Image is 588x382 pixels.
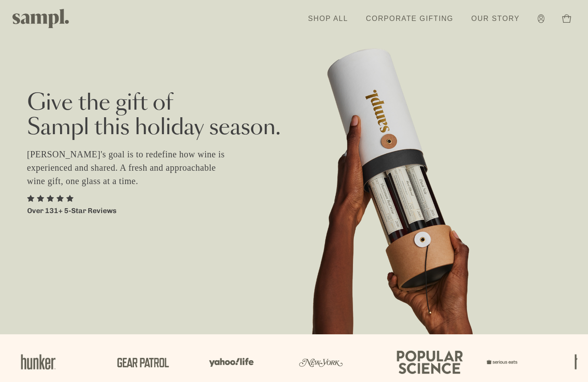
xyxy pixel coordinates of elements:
img: Artboard_3_3c8004f1-87e6-4dd9-9159-91a8c61f962a.png [296,345,345,380]
img: Artboard_6_5c11d1bd-c4ca-46b8-ad3a-1f2b4dcd699f.png [203,343,257,382]
h2: Give the gift of Sampl this holiday season. [27,91,561,140]
a: Shop All [304,9,353,29]
a: Corporate Gifting [361,9,458,29]
img: Artboard_7_560d3599-80fb-43b6-be66-ebccdeaecca2.png [483,349,519,375]
img: Sampl logo [12,9,69,28]
a: Our Story [467,9,524,29]
p: Over 131+ 5-Star Reviews [27,205,117,216]
p: [PERSON_NAME]'s goal is to redefine how wine is experienced and shared. A fresh and approachable ... [27,148,236,188]
img: Artboard_1_af690aba-db18-4d1d-a553-70c177ae2e35.png [16,346,61,378]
